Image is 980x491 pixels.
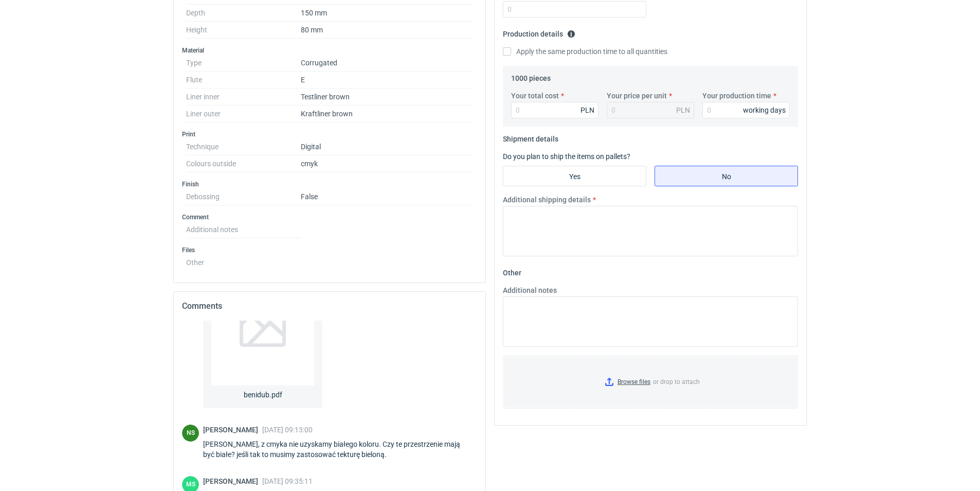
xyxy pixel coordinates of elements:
[182,300,477,312] h2: Comments
[301,138,473,155] dd: Digital
[607,91,667,101] label: Your price per unit
[301,72,473,89] dd: E
[186,221,301,238] dt: Additional notes
[580,105,594,115] div: PLN
[301,106,473,122] dd: Kraftliner brown
[262,477,313,485] span: [DATE] 09:35:11
[301,22,473,39] dd: 80 mm
[503,285,557,295] label: Additional notes
[655,166,798,186] label: No
[182,246,477,254] h3: Files
[503,1,646,17] input: 0
[186,72,301,89] dt: Flute
[186,155,301,172] dt: Colours outside
[182,46,477,55] h3: Material
[702,102,790,118] input: 0
[203,254,322,408] a: benidub.pdf
[743,105,786,115] div: working days
[182,213,477,221] h3: Comment
[186,106,301,122] dt: Liner outer
[182,425,199,442] figcaption: NS
[182,180,477,188] h3: Finish
[203,477,262,485] span: [PERSON_NAME]
[702,91,771,101] label: Your production time
[511,91,559,101] label: Your total cost
[301,188,473,205] dd: False
[503,265,521,277] legend: Other
[262,426,313,434] span: [DATE] 09:13:00
[182,130,477,138] h3: Print
[301,5,473,22] dd: 150 mm
[503,46,667,57] label: Apply the same production time to all quantities
[503,356,797,408] label: or drop to attach
[503,131,558,143] legend: Shipment details
[186,89,301,106] dt: Liner inner
[186,138,301,155] dt: Technique
[511,102,598,118] input: 0
[503,166,646,186] label: Yes
[676,105,690,115] div: PLN
[301,55,473,72] dd: Corrugated
[503,195,591,205] label: Additional shipping details
[186,55,301,72] dt: Type
[186,5,301,22] dt: Depth
[301,155,473,172] dd: cmyk
[186,22,301,39] dt: Height
[503,26,575,38] legend: Production details
[186,254,301,267] dt: Other
[182,425,199,442] div: Natalia Stępak
[503,152,630,161] label: Do you plan to ship the items on pallets?
[186,188,301,205] dt: Debossing
[244,385,282,400] span: benidub.pdf
[511,70,551,82] legend: 1000 pieces
[203,426,262,434] span: [PERSON_NAME]
[301,89,473,106] dd: Testliner brown
[203,439,477,460] div: [PERSON_NAME], z cmyka nie uzyskamy białego koloru. Czy te przestrzenie mają być białe? jeśli tak...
